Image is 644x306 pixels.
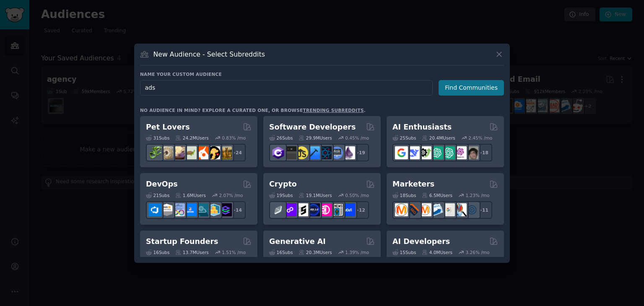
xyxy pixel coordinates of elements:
[228,201,246,219] div: + 14
[272,146,285,159] img: csharp
[466,249,490,255] div: 3.26 % /mo
[307,203,320,216] img: web3
[283,203,296,216] img: 0xPolygon
[146,122,190,132] h2: Pet Lovers
[468,135,492,141] div: 2.45 % /mo
[422,135,455,141] div: 20.4M Users
[342,203,355,216] img: defi_
[269,135,293,141] div: 26 Sub s
[269,249,293,255] div: 16 Sub s
[146,249,169,255] div: 16 Sub s
[184,203,197,216] img: DevOpsLinks
[175,192,206,198] div: 1.6M Users
[475,201,492,219] div: + 11
[148,146,161,159] img: herpetology
[160,146,173,159] img: ballpython
[351,144,369,161] div: + 19
[299,249,332,255] div: 20.3M Users
[222,135,246,141] div: 0.83 % /mo
[283,146,296,159] img: software
[184,146,197,159] img: turtle
[146,179,178,189] h2: DevOps
[222,249,246,255] div: 1.51 % /mo
[295,203,308,216] img: ethstaker
[153,50,265,59] h3: New Audience - Select Subreddits
[439,80,504,96] button: Find Communities
[465,146,478,159] img: ArtificalIntelligence
[430,203,443,216] img: Emailmarketing
[303,108,364,113] a: trending subreddits
[475,144,492,161] div: + 18
[418,146,431,159] img: AItoolsCatalog
[392,122,452,132] h2: AI Enthusiasts
[219,203,232,216] img: PlatformEngineers
[307,146,320,159] img: iOSProgramming
[392,179,434,189] h2: Marketers
[195,203,208,216] img: platformengineering
[330,203,343,216] img: CryptoNews
[175,135,208,141] div: 24.2M Users
[146,236,218,247] h2: Startup Founders
[269,179,297,189] h2: Crypto
[140,80,433,96] input: Pick a short name, like "Digital Marketers" or "Movie-Goers"
[269,236,326,247] h2: Generative AI
[430,146,443,159] img: chatgpt_promptDesign
[407,146,420,159] img: DeepSeek
[228,144,246,161] div: + 24
[299,192,332,198] div: 19.1M Users
[418,203,431,216] img: AskMarketing
[219,192,243,198] div: 2.07 % /mo
[465,203,478,216] img: OnlineMarketing
[207,203,220,216] img: aws_cdk
[319,203,332,216] img: defiblockchain
[140,71,504,77] h3: Name your custom audience
[195,146,208,159] img: cockatiel
[299,135,332,141] div: 29.9M Users
[466,192,490,198] div: 1.23 % /mo
[395,203,408,216] img: content_marketing
[269,122,356,132] h2: Software Developers
[146,192,169,198] div: 21 Sub s
[330,146,343,159] img: AskComputerScience
[345,249,369,255] div: 1.39 % /mo
[319,146,332,159] img: reactnative
[219,146,232,159] img: dogbreed
[442,146,455,159] img: chatgpt_prompts_
[342,146,355,159] img: elixir
[392,236,450,247] h2: AI Developers
[422,249,452,255] div: 4.0M Users
[269,192,293,198] div: 19 Sub s
[442,203,455,216] img: googleads
[345,192,369,198] div: 0.50 % /mo
[351,201,369,219] div: + 12
[392,192,416,198] div: 18 Sub s
[295,146,308,159] img: learnjavascript
[454,146,467,159] img: OpenAIDev
[345,135,369,141] div: 0.45 % /mo
[140,107,366,113] div: No audience in mind? Explore a curated one, or browse .
[146,135,169,141] div: 31 Sub s
[272,203,285,216] img: ethfinance
[175,249,208,255] div: 13.7M Users
[407,203,420,216] img: bigseo
[392,249,416,255] div: 15 Sub s
[160,203,173,216] img: AWS_Certified_Experts
[207,146,220,159] img: PetAdvice
[148,203,161,216] img: azuredevops
[392,135,416,141] div: 25 Sub s
[395,146,408,159] img: GoogleGeminiAI
[422,192,452,198] div: 6.5M Users
[172,146,185,159] img: leopardgeckos
[454,203,467,216] img: MarketingResearch
[172,203,185,216] img: Docker_DevOps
